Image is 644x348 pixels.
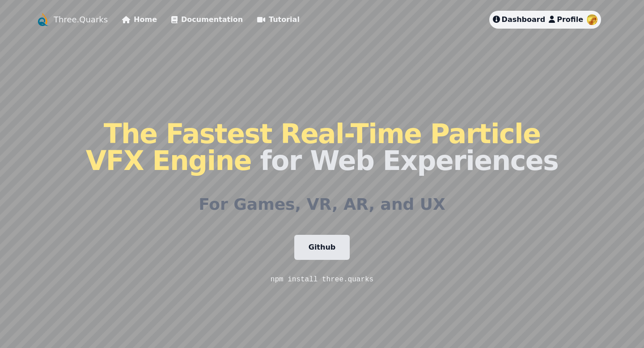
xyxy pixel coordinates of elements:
a: Github [294,235,350,260]
a: Home [122,14,157,25]
a: Dashboard [493,14,546,25]
span: Profile [557,15,583,24]
h1: for Web Experiences [86,120,558,174]
a: Documentation [171,14,243,25]
a: Tutorial [257,14,300,25]
h2: For Games, VR, AR, and UX [199,195,445,213]
a: Profile [549,14,583,25]
code: npm install three.quarks [271,276,373,284]
span: Dashboard [502,15,546,24]
img: gh-z profile image [587,14,597,25]
span: The Fastest Real-Time Particle VFX Engine [86,118,541,176]
a: Three.Quarks [54,13,108,26]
